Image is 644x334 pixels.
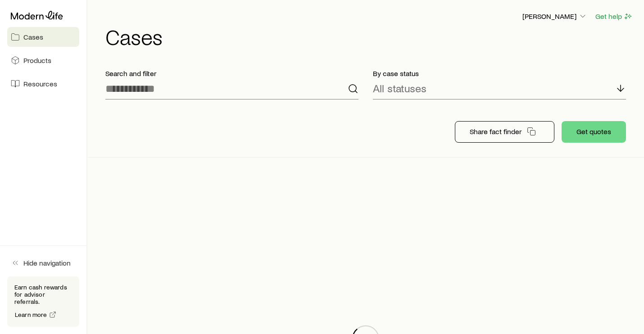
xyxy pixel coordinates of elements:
p: By case status [373,69,626,78]
p: Share fact finder [470,127,522,136]
span: Learn more [15,311,47,318]
span: Hide navigation [23,258,71,267]
button: Hide navigation [7,253,79,273]
button: Get help [595,11,633,22]
p: Earn cash rewards for advisor referrals. [14,284,72,305]
a: Cases [7,27,79,47]
span: Cases [23,32,43,41]
div: Earn cash rewards for advisor referrals.Learn more [7,276,79,327]
p: All statuses [373,82,426,95]
button: Share fact finder [455,121,554,143]
button: Get quotes [562,121,626,143]
span: Products [23,56,51,65]
h1: Cases [105,26,633,47]
span: Resources [23,79,57,88]
p: [PERSON_NAME] [522,12,587,21]
button: [PERSON_NAME] [522,11,588,22]
a: Resources [7,74,79,94]
a: Products [7,50,79,70]
p: Search and filter [105,69,358,78]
